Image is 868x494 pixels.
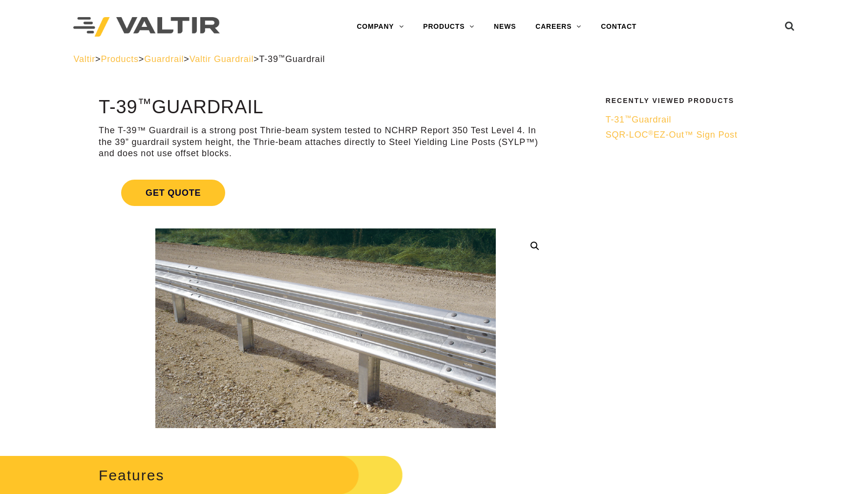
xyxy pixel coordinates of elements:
h1: T-39 Guardrail [99,97,552,118]
sup: ™ [137,96,151,111]
p: The T-39™ Guardrail is a strong post Thrie-beam system tested to NCHRP Report 350 Test Level 4. I... [99,125,552,159]
img: Valtir [73,17,220,37]
a: CONTACT [591,17,646,37]
a: SQR-LOC®EZ-Out™ Sign Post [606,129,788,141]
div: > > > > [74,54,795,65]
a: T-31™Guardrail [606,114,788,125]
span: Get Quote [121,180,225,206]
a: COMPANY [347,17,413,37]
a: Get Quote [99,168,552,218]
sup: ™ [625,114,632,122]
a: PRODUCTS [413,17,484,37]
span: SQR-LOC EZ-Out™ Sign Post [606,130,738,140]
h2: Recently Viewed Products [606,97,788,104]
a: Guardrail [144,54,184,64]
sup: ™ [278,54,285,61]
a: CAREERS [526,17,591,37]
span: T-39 Guardrail [259,54,325,64]
a: Valtir [74,54,95,64]
sup: ® [648,129,654,137]
a: NEWS [484,17,526,37]
a: Valtir Guardrail [190,54,254,64]
span: T-31 Guardrail [606,115,672,124]
a: Products [101,54,138,64]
